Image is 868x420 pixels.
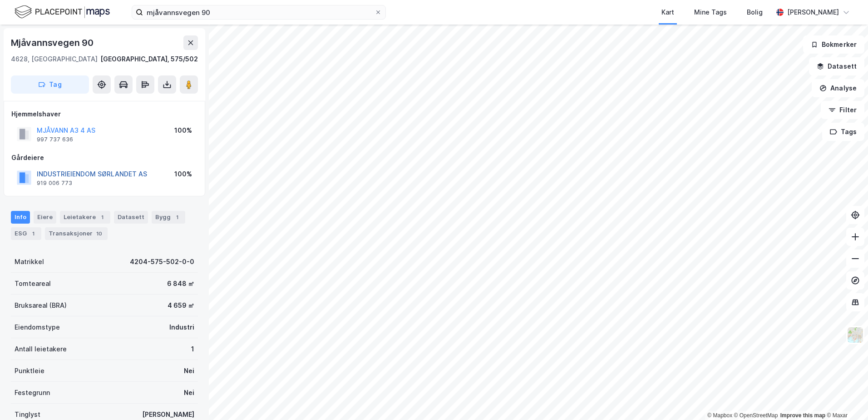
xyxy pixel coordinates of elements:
[822,123,864,141] button: Tags
[734,412,778,419] a: OpenStreetMap
[803,35,864,54] button: Bokmerker
[174,169,192,180] div: 100%
[780,412,825,419] a: Improve this map
[15,409,40,420] div: Tinglyst
[168,300,194,311] div: 4 659 ㎡
[60,211,110,224] div: Leietakere
[100,54,198,65] div: [GEOGRAPHIC_DATA], 575/502
[694,7,727,18] div: Mine Tags
[45,227,108,240] div: Transaksjoner
[114,211,148,224] div: Datasett
[173,213,182,222] div: 1
[11,109,197,120] div: Hjemmelshaver
[11,35,95,50] div: Mjåvannsvegen 90
[169,322,194,333] div: Industri
[143,5,375,19] input: Søk på adresse, matrikkel, gårdeiere, leietakere eller personer
[15,322,60,333] div: Eiendomstype
[847,326,864,344] img: Z
[174,125,192,136] div: 100%
[130,256,194,267] div: 4204-575-502-0-0
[37,136,73,143] div: 997 737 636
[98,213,107,222] div: 1
[747,7,763,18] div: Bolig
[15,300,67,311] div: Bruksareal (BRA)
[184,387,194,398] div: Nei
[661,7,674,18] div: Kart
[11,227,41,240] div: ESG
[142,409,194,420] div: [PERSON_NAME]
[787,7,839,18] div: [PERSON_NAME]
[809,57,864,75] button: Datasett
[29,229,38,238] div: 1
[191,344,194,355] div: 1
[11,211,30,224] div: Info
[15,278,51,289] div: Tomteareal
[184,365,194,376] div: Nei
[823,376,868,420] iframe: Chat Widget
[15,365,44,376] div: Punktleie
[15,256,44,267] div: Matrikkel
[821,101,864,119] button: Filter
[812,79,864,97] button: Analyse
[152,211,185,224] div: Bygg
[15,387,50,398] div: Festegrunn
[94,229,104,238] div: 10
[707,412,732,419] a: Mapbox
[11,152,197,163] div: Gårdeiere
[15,4,110,20] img: logo.f888ab2527a4732fd821a326f86c7f29.svg
[34,211,56,224] div: Eiere
[11,75,89,94] button: Tag
[167,278,194,289] div: 6 848 ㎡
[15,344,67,355] div: Antall leietakere
[37,180,72,187] div: 919 006 773
[11,54,98,65] div: 4628, [GEOGRAPHIC_DATA]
